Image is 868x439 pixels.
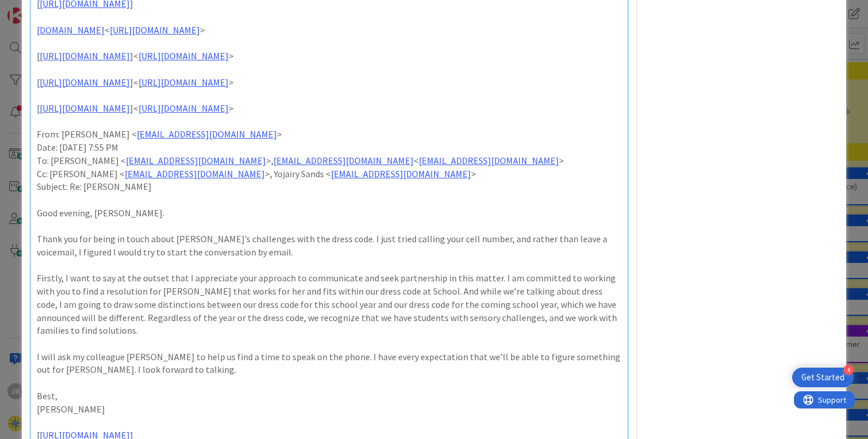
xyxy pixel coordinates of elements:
[40,102,130,114] a: [URL][DOMAIN_NAME]
[37,167,622,181] p: Cc: [PERSON_NAME] < >, Yojairy Sands < >
[37,128,622,141] p: From: [PERSON_NAME] < >
[843,365,854,375] div: 4
[40,77,130,88] a: [URL][DOMAIN_NAME]
[273,155,414,166] a: [EMAIL_ADDRESS][DOMAIN_NAME]
[37,207,622,220] p: Good evening, [PERSON_NAME].
[138,102,229,114] a: [URL][DOMAIN_NAME]
[24,2,52,16] span: Support
[37,403,622,416] p: [PERSON_NAME]
[37,24,622,37] p: < >
[138,50,229,62] a: [URL][DOMAIN_NAME]
[37,24,105,36] a: [DOMAIN_NAME]
[37,350,622,376] p: I will ask my colleague [PERSON_NAME] to help us find a time to speak on the phone. I have every ...
[37,154,622,167] p: To: [PERSON_NAME] < >, < >
[126,155,266,166] a: [EMAIL_ADDRESS][DOMAIN_NAME]
[37,49,622,63] p: [ ]< >
[40,50,130,62] a: [URL][DOMAIN_NAME]
[138,77,229,88] a: [URL][DOMAIN_NAME]
[37,76,622,89] p: [ ]< >
[331,168,471,180] a: [EMAIL_ADDRESS][DOMAIN_NAME]
[37,232,622,258] p: Thank you for being in touch about [PERSON_NAME]’s challenges with the dress code. I just tried c...
[792,368,854,387] div: Open Get Started checklist, remaining modules: 4
[419,155,559,166] a: [EMAIL_ADDRESS][DOMAIN_NAME]
[110,24,200,36] a: [URL][DOMAIN_NAME]
[125,168,265,180] a: [EMAIL_ADDRESS][DOMAIN_NAME]
[137,128,277,140] a: [EMAIL_ADDRESS][DOMAIN_NAME]
[37,390,622,403] p: Best,
[37,102,622,115] p: [ ]< >
[37,272,622,337] p: Firstly, I want to say at the outset that I appreciate your approach to communicate and seek part...
[37,141,622,154] p: Date: [DATE] 7:55 PM
[37,180,622,193] p: Subject: Re: [PERSON_NAME]
[801,372,844,383] div: Get Started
